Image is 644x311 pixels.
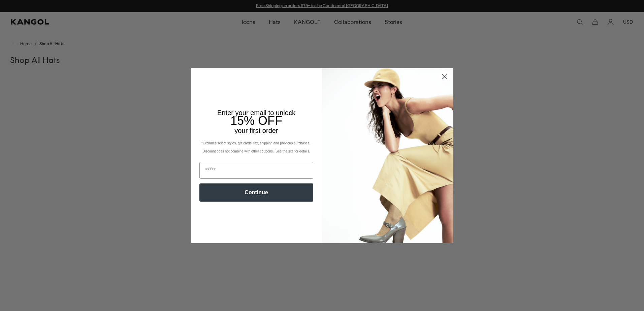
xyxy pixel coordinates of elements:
span: Enter your email to unlock [217,109,295,116]
span: 15% OFF [230,114,282,128]
span: *Excludes select styles, gift cards, tax, shipping and previous purchases. Discount does not comb... [201,141,311,153]
span: your first order [234,127,278,134]
input: Email [199,162,313,179]
button: Close dialog [439,71,451,82]
img: 93be19ad-e773-4382-80b9-c9d740c9197f.jpeg [322,68,453,243]
button: Continue [199,183,313,202]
